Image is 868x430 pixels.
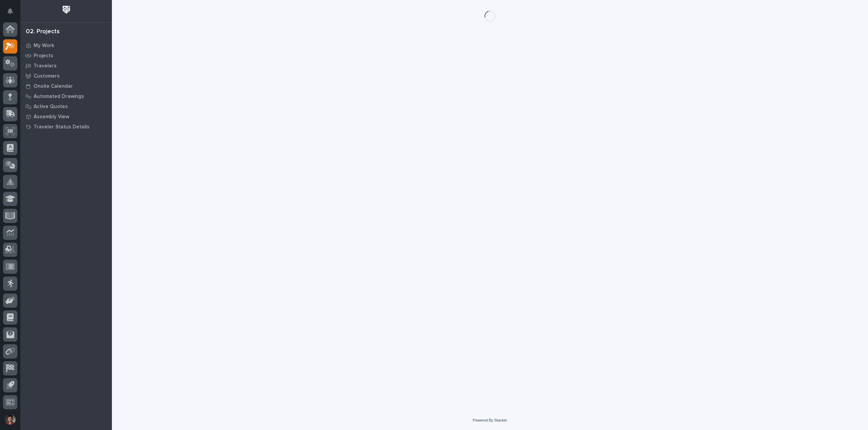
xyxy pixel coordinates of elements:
a: Travelers [20,61,112,71]
p: Customers [34,73,60,79]
a: Customers [20,71,112,81]
p: Travelers [34,63,57,69]
p: Projects [34,53,53,59]
a: Assembly View [20,111,112,122]
p: Onsite Calendar [34,83,73,89]
a: Traveler Status Details [20,122,112,132]
a: Automated Drawings [20,91,112,101]
a: Projects [20,50,112,61]
p: Automated Drawings [34,94,84,100]
div: 02. Projects [26,28,60,36]
a: Active Quotes [20,101,112,111]
div: Notifications [8,8,17,19]
button: users-avatar [3,412,17,427]
a: Onsite Calendar [20,81,112,91]
a: Powered By Stacker [473,418,507,422]
p: Assembly View [34,114,69,120]
img: Workspace Logo [60,3,73,16]
p: Active Quotes [34,104,68,110]
button: Notifications [3,4,17,18]
a: My Work [20,40,112,50]
p: Traveler Status Details [34,124,90,130]
p: My Work [34,43,54,49]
